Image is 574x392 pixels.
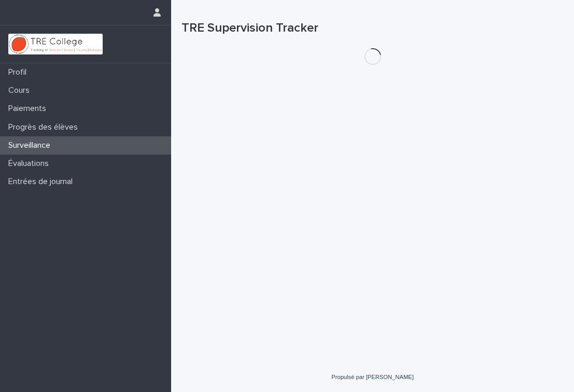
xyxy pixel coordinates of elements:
[8,177,73,186] font: Entrées de journal
[8,123,78,131] font: Progrès des élèves
[8,68,26,76] font: Profil
[8,34,103,54] img: L01RLPSrRaOWR30Oqb5K
[8,104,46,113] font: Paiements
[8,86,30,94] font: Cours
[331,374,414,380] a: Propulsé par [PERSON_NAME]
[8,159,49,167] font: Évaluations
[181,21,564,36] h1: TRE Supervision Tracker
[8,141,50,149] font: Surveillance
